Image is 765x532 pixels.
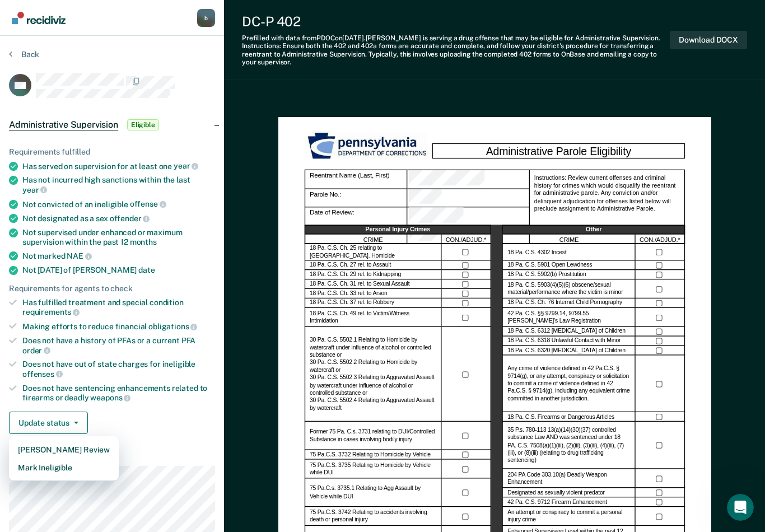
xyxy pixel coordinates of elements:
label: 18 Pa. C.S. Ch. 49 rel. to Victim/Witness Intimidation [310,310,436,325]
label: 18 Pa. C.S. Ch. 33 rel. to Arson [310,290,388,298]
label: 35 P.s. 780-113 13(a)(14)(30)(37) controlled substance Law AND was sentenced under 18 PA. C.S. 75... [507,427,631,465]
label: 204 PA Code 303.10(a) Deadly Weapon Enhancement [507,472,631,487]
div: Parole No.: [407,189,529,208]
div: CRIME [304,235,441,244]
label: 75 Pa.C.S. 3732 Relating to Homicide by Vehicle [310,451,431,459]
div: Does not have sentencing enhancements related to firearms or deadly [22,384,215,403]
div: Has served on supervision for at least one [22,161,215,171]
label: 18 Pa. C.S. Firearms or Dangerous Articles [507,413,614,421]
button: Back [9,49,39,59]
label: 18 Pa. C.S. 4302 Incest [507,249,566,256]
label: 18 Pa. C.S. 5902(b) Prostitution [507,272,586,279]
label: 18 Pa. C.S. Ch. 37 rel. to Robbery [310,300,394,307]
div: Not convicted of an ineligible [22,199,215,209]
label: 18 Pa. C.S. 6320 [MEDICAL_DATA] of Children [507,347,626,355]
div: Instructions: Review current offenses and criminal history for crimes which would disqualify the ... [529,170,685,244]
label: 75 Pa.C.S. 3742 Relating to accidents involving death or personal injury [310,509,436,524]
span: Administrative Supervision [9,119,118,130]
div: Requirements fulfilled [9,147,215,157]
span: date [138,265,155,274]
span: NAE [67,251,91,260]
div: Reentrant Name (Last, First) [304,170,407,189]
label: An attempt or conspiracy to commit a personal injury crime [507,509,631,524]
label: 18 Pa. C.S. 6312 [MEDICAL_DATA] of Children [507,328,626,336]
div: Not designated as a sex [22,213,215,223]
label: 75 Pa.C.S. 3735 Relating to Homicide by Vehicle while DUI [310,462,436,477]
div: CRIME [502,235,636,244]
button: Profile dropdown button [197,9,215,27]
div: Not [DATE] of [PERSON_NAME] [22,265,215,275]
label: 18 Pa. C.S. Ch. 27 rel. to Assault [310,262,391,270]
iframe: Intercom live chat [727,494,754,521]
img: Recidiviz [12,12,66,24]
div: Making efforts to reduce financial [22,321,215,332]
label: 18 Pa. C.S. 6318 Unlawful Contact with Minor [507,338,621,346]
span: months [130,237,157,246]
div: Date of Review: [407,207,529,226]
span: requirements [22,307,80,316]
label: 18 Pa. C.S. Ch. 31 rel. to Sexual Assault [310,281,409,288]
div: Not supervised under enhanced or maximum supervision within the past 12 [22,228,215,247]
button: Download DOCX [670,31,747,49]
span: Eligible [127,119,159,130]
div: CON./ADJUD.* [441,235,491,244]
div: Has not incurred high sanctions within the last [22,175,215,194]
span: offenses [22,370,63,379]
label: 75 Pa.C.s. 3735.1 Relating to Agg Assault by Vehicle while DUI [310,486,436,501]
span: offender [110,214,150,223]
div: Does not have a history of PFAs or a current PFA order [22,336,215,355]
span: year [22,185,47,194]
div: Date of Review: [304,207,407,226]
label: 18 Pa. C.S. 5903(4)(5)(6) obscene/sexual material/performance where the victim is minor [507,282,631,297]
label: 18 Pa. C.S. Ch. 29 rel. to Kidnapping [310,272,401,279]
div: Personal Injury Crimes [304,225,491,235]
span: obligations [148,322,197,331]
div: Not marked [22,251,215,261]
label: Designated as sexually violent predator [507,489,605,497]
button: Update status [9,412,88,434]
label: 18 Pa. C.S. Ch. 25 relating to [GEOGRAPHIC_DATA]. Homicide [310,245,436,260]
img: PDOC Logo [304,130,432,163]
div: CON./ADJUD.* [635,235,684,244]
label: 42 Pa. C.S. §§ 9799.14, 9799.55 [PERSON_NAME]’s Law Registration [507,310,631,325]
div: Administrative Parole Eligibility [432,143,685,159]
label: 18 Pa. C.S. Ch. 76 Internet Child Pornography [507,300,622,307]
label: 30 Pa. C.S. 5502.1 Relating to Homicide by watercraft under influence of alcohol or controlled su... [310,337,436,412]
span: year [174,161,198,170]
div: Other [502,225,685,235]
div: Parole No.: [304,189,407,208]
label: Former 75 Pa. C.s. 3731 relating to DUI/Controlled Substance in cases involving bodily injury [310,429,436,444]
span: offense [130,199,166,208]
label: 18 Pa. C.S. 5901 Open Lewdness [507,262,592,270]
div: Does not have out of state charges for ineligible [22,360,215,379]
label: Any crime of violence defined in 42 Pa.C.S. § 9714(g), or any attempt, conspiracy or solicitation... [507,365,631,403]
div: Has fulfilled treatment and special condition [22,298,215,317]
div: b [197,9,215,27]
button: Mark Ineligible [9,459,119,477]
button: [PERSON_NAME] Review [9,441,119,459]
div: Requirements for agents to check [9,284,215,293]
div: DC-P 402 [242,13,670,30]
div: Prefilled with data from PDOC on [DATE] . [PERSON_NAME] is serving a drug offense that may be eli... [242,34,670,67]
span: weapons [90,393,130,402]
label: 42 Pa. C.S. 9712 Firearm Enhancement [507,499,607,507]
div: Reentrant Name (Last, First) [407,170,529,189]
